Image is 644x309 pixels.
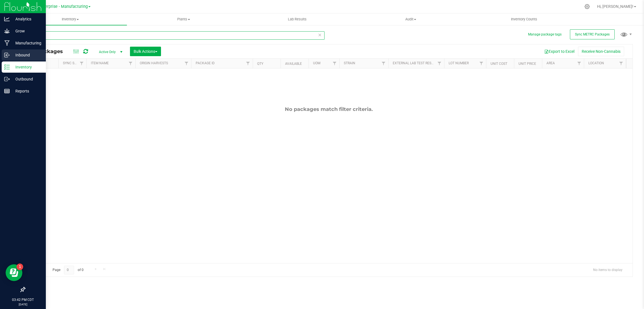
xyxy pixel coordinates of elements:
a: Filter [435,59,444,68]
span: Page of 0 [48,266,88,274]
inline-svg: Inventory [4,64,10,70]
inline-svg: Outbound [4,76,10,82]
a: Lot Number [449,61,469,65]
a: Filter [575,59,584,68]
span: Plants [127,17,240,22]
button: Receive Non-Cannabis [578,47,624,56]
p: Manufacturing [10,40,43,46]
button: Export to Excel [541,47,578,56]
span: Bulk Actions [134,49,157,54]
a: Item Name [91,61,109,65]
inline-svg: Manufacturing [4,40,10,46]
a: Filter [77,59,86,68]
a: Location [588,61,604,65]
a: UOM [313,61,320,65]
p: 03:42 PM CDT [3,297,43,302]
p: Grow [10,28,43,34]
a: External Lab Test Result [393,61,437,65]
div: No packages match filter criteria. [25,106,633,112]
inline-svg: Reports [4,88,10,94]
p: Inbound [10,52,43,58]
iframe: Resource center unread badge [16,263,23,270]
span: Lab Results [280,17,314,22]
input: Search Package ID, Item Name, SKU, Lot or Part Number... [25,31,325,40]
span: Vertical Enterprise - Manufacturing [24,4,88,9]
a: Inventory Counts [467,13,581,25]
p: [DATE] [3,302,43,306]
span: Inventory Counts [503,17,545,22]
p: Inventory [10,64,43,70]
a: Filter [126,59,135,68]
div: Manage settings [584,4,591,9]
span: Inventory [13,17,127,22]
p: Outbound [10,76,43,82]
a: Filter [330,59,339,68]
a: Area [546,61,555,65]
a: Filter [379,59,388,68]
p: Analytics [10,16,43,22]
span: No items to display [589,266,627,274]
a: Strain [344,61,355,65]
a: Lab Results [240,13,354,25]
a: Inventory [13,13,127,25]
a: Filter [182,59,191,68]
a: Filter [243,59,253,68]
a: Qty [257,62,263,66]
p: Reports [10,88,43,94]
a: Filter [477,59,486,68]
a: Origin Harvests [140,61,168,65]
a: Unit Cost [491,62,507,66]
a: Available [285,62,302,66]
span: Hi, [PERSON_NAME]! [597,4,633,9]
span: Clear [318,31,322,39]
span: Sync METRC Packages [575,32,610,36]
button: Bulk Actions [130,47,161,56]
span: All Packages [29,48,68,54]
a: Plants [127,13,240,25]
a: Package ID [196,61,215,65]
a: Sync Status [63,61,84,65]
inline-svg: Inbound [4,52,10,58]
inline-svg: Grow [4,28,10,34]
a: Filter [617,59,626,68]
a: Unit Price [518,62,536,66]
a: Audit [354,13,467,25]
iframe: Resource center [6,264,22,281]
span: Audit [354,17,467,22]
inline-svg: Analytics [4,16,10,22]
button: Manage package tags [528,32,562,37]
button: Sync METRC Packages [570,29,615,39]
